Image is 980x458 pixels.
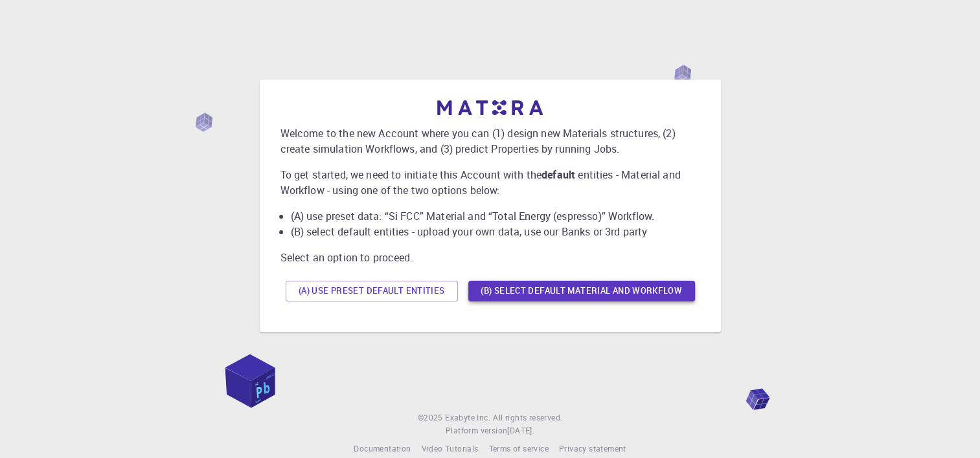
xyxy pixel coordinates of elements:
[493,411,562,424] span: All rights reserved.
[280,167,700,198] p: To get started, we need to initiate this Account with the entities - Material and Workflow - usin...
[488,442,548,455] a: Terms of service
[445,412,490,422] span: Exabyte Inc.
[354,443,411,453] span: Documentation
[559,442,626,455] a: Privacy statement
[26,9,73,21] span: Support
[445,411,490,424] a: Exabyte Inc.
[280,125,700,157] p: Welcome to the new Account where you can (1) design new Materials structures, (2) create simulati...
[291,208,700,224] li: (A) use preset data: “Si FCC” Material and “Total Energy (espresso)” Workflow.
[437,100,543,115] img: logo
[354,442,411,455] a: Documentation
[559,443,626,453] span: Privacy statement
[468,281,695,301] button: (B) Select default material and workflow
[541,168,575,182] b: default
[418,411,445,424] span: © 2025
[291,224,700,239] li: (B) select default entities - upload your own data, use our Banks or 3rd party
[421,443,478,453] span: Video Tutorials
[446,424,507,437] span: Platform version
[421,442,478,455] a: Video Tutorials
[507,424,534,437] a: [DATE].
[488,443,548,453] span: Terms of service
[280,250,700,265] p: Select an option to proceed.
[286,281,458,301] button: (A) Use preset default entities
[507,425,534,435] span: [DATE] .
